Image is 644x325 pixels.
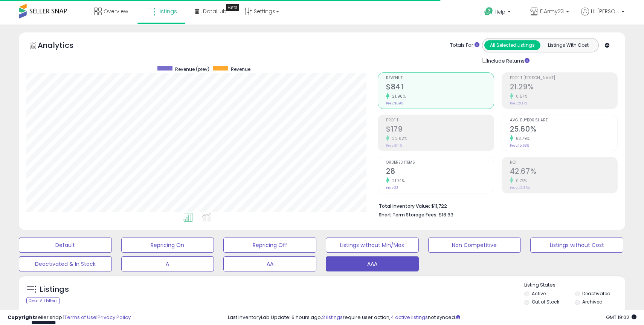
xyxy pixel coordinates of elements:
a: 2 listings [322,314,343,321]
li: $11,722 [379,201,612,210]
small: Prev: 42.36% [510,185,530,190]
small: Prev: 23 [386,185,398,190]
h5: Analytics [38,40,88,52]
span: F.Army23 [540,8,564,15]
small: Prev: $690 [386,101,403,106]
button: Non Competitive [428,238,521,253]
div: Last InventoryLab Update: 6 hours ago, require user action, not synced. [228,314,637,321]
div: Totals For [450,42,479,49]
b: Short Term Storage Fees: [379,212,438,218]
label: Active [532,290,546,297]
button: A [121,256,214,271]
button: Repricing On [121,238,214,253]
h2: 25.60% [510,125,617,135]
button: AAA [326,256,419,271]
span: Revenue (prev) [175,66,209,72]
span: Hi [PERSON_NAME] [591,8,619,15]
h2: 21.29% [510,83,617,93]
span: Profit [386,118,493,123]
span: Listings [157,8,177,15]
p: Listing States: [524,282,625,289]
span: DataHub [203,8,227,15]
small: 63.79% [513,136,530,141]
h2: $841 [386,83,493,93]
h2: $179 [386,125,493,135]
small: 0.57% [513,94,528,99]
h2: 42.67% [510,167,617,177]
button: Deactivated & In Stock [19,256,112,271]
label: Deactivated [582,290,610,297]
small: 21.96% [389,94,406,99]
span: 2025-10-12 19:02 GMT [606,314,636,321]
h5: Listings [40,284,69,295]
button: Listings without Cost [530,238,623,253]
span: Revenue [386,76,493,80]
a: 4 active listings [391,314,428,321]
span: $18.63 [439,211,453,218]
label: Out of Stock [532,299,559,305]
div: Include Returns [476,56,539,65]
small: Prev: 15.63% [510,143,529,148]
small: 0.73% [513,178,527,184]
span: Profit [PERSON_NAME] [510,76,617,80]
a: Help [478,1,518,25]
b: Total Inventory Value: [379,203,430,209]
i: Get Help [484,7,493,16]
span: Avg. Buybox Share [510,118,617,123]
small: Prev: 21.17% [510,101,527,106]
span: Revenue [231,66,250,72]
div: seller snap | | [8,314,131,321]
strong: Copyright [8,314,35,321]
h2: 28 [386,167,493,177]
button: Repricing Off [223,238,316,253]
span: Overview [104,8,128,15]
div: Clear All Filters [26,297,60,304]
button: All Selected Listings [484,40,540,50]
a: Terms of Use [64,314,96,321]
small: Prev: $146 [386,143,402,148]
a: Privacy Policy [98,314,131,321]
a: Hi [PERSON_NAME] [581,8,624,25]
small: 21.74% [389,178,404,184]
span: Help [495,9,505,15]
button: Listings With Cost [540,40,596,50]
button: AA [223,256,316,271]
span: Ordered Items [386,161,493,165]
button: Default [19,238,112,253]
button: Listings without Min/Max [326,238,419,253]
div: Tooltip anchor [226,4,239,11]
label: Archived [582,299,603,305]
span: ROI [510,161,617,165]
small: 22.62% [389,136,407,141]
